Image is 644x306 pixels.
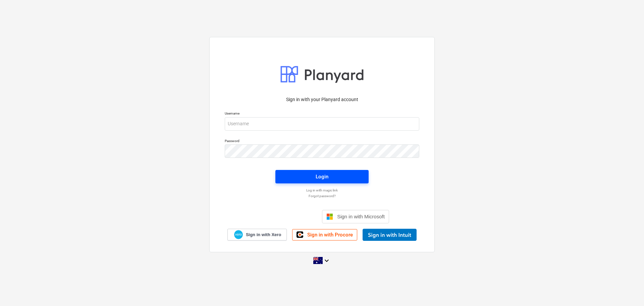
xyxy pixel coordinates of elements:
span: Sign in with Microsoft [337,214,385,219]
p: Sign in with your Planyard account [225,96,419,103]
i: keyboard_arrow_down [323,257,331,265]
iframe: Sign in with Google Button [252,209,320,224]
button: Login [275,170,369,183]
a: Forgot password? [221,194,423,198]
a: Sign in with Procore [292,229,357,241]
a: Sign in with Xero [227,229,287,241]
iframe: Chat Widget [610,274,644,306]
span: Sign in with Procore [307,232,353,238]
div: Login [316,172,328,181]
img: Xero logo [234,230,243,239]
img: Microsoft logo [326,213,333,220]
input: Username [225,117,419,131]
a: Log in with magic link [221,188,423,192]
p: Username [225,111,419,117]
span: Sign in with Xero [246,232,281,238]
p: Password [225,139,419,144]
